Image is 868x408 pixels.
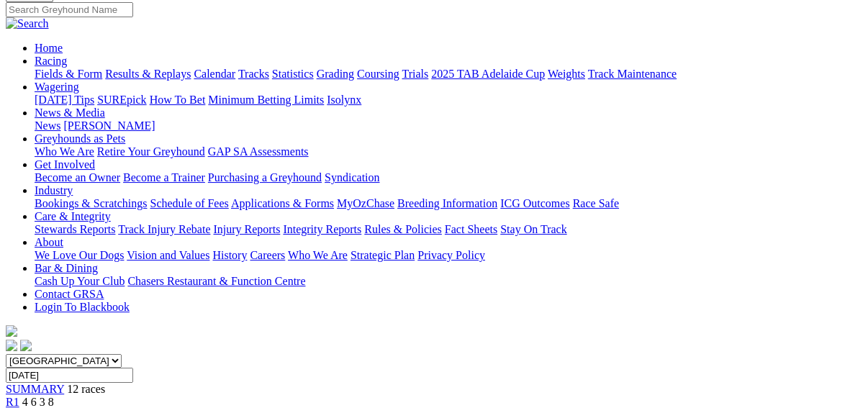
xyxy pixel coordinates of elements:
[208,171,322,183] a: Purchasing a Greyhound
[208,94,324,106] a: Minimum Betting Limits
[20,340,32,351] img: twitter.svg
[67,383,105,395] span: 12 races
[63,119,155,132] a: [PERSON_NAME]
[35,94,862,106] div: Wagering
[351,249,415,261] a: Strategic Plan
[337,197,394,209] a: MyOzChase
[35,94,94,106] a: [DATE] Tips
[317,68,354,80] a: Grading
[35,223,862,236] div: Care & Integrity
[572,197,618,209] a: Race Safe
[272,68,314,80] a: Statistics
[213,223,280,235] a: Injury Reports
[357,68,399,80] a: Coursing
[127,275,305,287] a: Chasers Restaurant & Function Centre
[397,197,497,209] a: Breeding Information
[35,249,124,261] a: We Love Our Dogs
[35,119,60,132] a: News
[35,275,125,287] a: Cash Up Your Club
[238,68,269,80] a: Tracks
[35,68,102,80] a: Fields & Form
[288,249,348,261] a: Who We Are
[35,132,125,145] a: Greyhounds as Pets
[231,197,334,209] a: Applications & Forms
[105,68,191,80] a: Results & Replays
[6,368,133,383] input: Select date
[6,17,49,30] img: Search
[283,223,361,235] a: Integrity Reports
[6,383,64,395] a: SUMMARY
[35,106,105,119] a: News & Media
[548,68,585,80] a: Weights
[6,396,19,408] a: R1
[431,68,545,80] a: 2025 TAB Adelaide Cup
[35,249,862,262] div: About
[588,68,677,80] a: Track Maintenance
[35,171,120,183] a: Become an Owner
[127,249,209,261] a: Vision and Values
[35,158,95,171] a: Get Involved
[445,223,497,235] a: Fact Sheets
[35,197,862,210] div: Industry
[6,2,133,17] input: Search
[194,68,235,80] a: Calendar
[500,223,566,235] a: Stay On Track
[35,210,111,222] a: Care & Integrity
[97,94,146,106] a: SUREpick
[212,249,247,261] a: History
[35,197,147,209] a: Bookings & Scratchings
[35,119,862,132] div: News & Media
[500,197,569,209] a: ICG Outcomes
[35,288,104,300] a: Contact GRSA
[250,249,285,261] a: Careers
[35,171,862,184] div: Get Involved
[35,145,94,158] a: Who We Are
[22,396,54,408] span: 4 6 3 8
[6,340,17,351] img: facebook.svg
[364,223,442,235] a: Rules & Policies
[35,68,862,81] div: Racing
[35,81,79,93] a: Wagering
[97,145,205,158] a: Retire Your Greyhound
[325,171,379,183] a: Syndication
[35,275,862,288] div: Bar & Dining
[35,236,63,248] a: About
[35,262,98,274] a: Bar & Dining
[35,184,73,196] a: Industry
[150,197,228,209] a: Schedule of Fees
[417,249,485,261] a: Privacy Policy
[150,94,206,106] a: How To Bet
[118,223,210,235] a: Track Injury Rebate
[35,301,130,313] a: Login To Blackbook
[35,42,63,54] a: Home
[208,145,309,158] a: GAP SA Assessments
[6,325,17,337] img: logo-grsa-white.png
[402,68,428,80] a: Trials
[327,94,361,106] a: Isolynx
[123,171,205,183] a: Become a Trainer
[35,223,115,235] a: Stewards Reports
[35,145,862,158] div: Greyhounds as Pets
[35,55,67,67] a: Racing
